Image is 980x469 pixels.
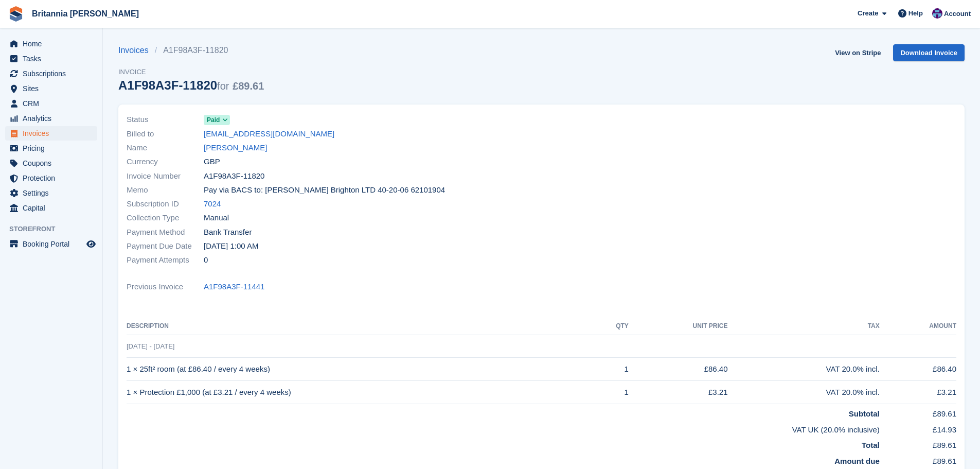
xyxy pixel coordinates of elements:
a: [PERSON_NAME] [204,142,267,154]
span: Currency [127,156,204,168]
span: Collection Type [127,212,204,224]
img: stora-icon-8386f47178a22dfd0bd8f6a31ec36ba5ce8667c1dd55bd0f319d3a0aa187defe.svg [8,6,24,22]
span: Create [858,8,878,19]
span: Invoices [23,126,84,141]
a: menu [5,96,97,111]
span: Invoice Number [127,170,204,182]
a: menu [5,186,97,200]
span: £89.61 [233,80,264,92]
a: menu [5,51,97,66]
a: menu [5,126,97,141]
strong: Subtotal [849,409,880,418]
a: menu [5,66,97,81]
a: Invoices [118,44,155,57]
span: Booking Portal [23,237,84,251]
strong: Total [862,441,880,449]
a: Paid [204,114,230,126]
span: Bank Transfer [204,227,252,238]
span: Storefront [9,224,102,234]
span: Previous Invoice [127,281,204,293]
span: Protection [23,171,84,185]
td: 1 [593,358,629,381]
span: Status [127,114,204,126]
td: £86.40 [880,358,956,381]
span: Paid [207,115,220,125]
span: Coupons [23,156,84,170]
span: A1F98A3F-11820 [204,170,264,182]
th: Description [127,318,593,335]
a: menu [5,37,97,51]
a: [EMAIL_ADDRESS][DOMAIN_NAME] [204,128,334,140]
span: Invoice [118,67,264,77]
span: Sites [23,81,84,96]
time: 2025-09-28 00:00:00 UTC [204,240,258,252]
div: A1F98A3F-11820 [118,78,264,92]
td: 1 [593,381,629,404]
a: A1F98A3F-11441 [204,281,264,293]
span: CRM [23,96,84,111]
a: menu [5,141,97,155]
span: Subscription ID [127,198,204,210]
a: menu [5,201,97,215]
span: Billed to [127,128,204,140]
span: Tasks [23,51,84,66]
th: Tax [728,318,880,335]
span: Subscriptions [23,66,84,81]
td: £89.61 [880,404,956,420]
nav: breadcrumbs [118,44,264,57]
td: £3.21 [880,381,956,404]
span: Pay via BACS to: [PERSON_NAME] Brighton LTD 40-20-06 62101904 [204,184,445,196]
a: menu [5,111,97,126]
th: QTY [593,318,629,335]
span: Manual [204,212,229,224]
span: Account [944,9,971,19]
td: VAT UK (20.0% inclusive) [127,420,880,436]
span: Payment Due Date [127,240,204,252]
a: Britannia [PERSON_NAME] [28,5,143,22]
span: [DATE] - [DATE] [127,342,174,350]
span: Capital [23,201,84,215]
span: 0 [204,254,208,266]
span: Home [23,37,84,51]
span: Payment Attempts [127,254,204,266]
span: Analytics [23,111,84,126]
img: Becca Clark [932,8,942,19]
a: Preview store [85,238,97,250]
a: menu [5,81,97,96]
span: Settings [23,186,84,200]
td: 1 × 25ft² room (at £86.40 / every 4 weeks) [127,358,593,381]
span: GBP [204,156,220,168]
span: Payment Method [127,227,204,238]
a: menu [5,237,97,251]
td: £89.61 [880,451,956,467]
td: £3.21 [629,381,728,404]
td: £86.40 [629,358,728,381]
th: Amount [880,318,956,335]
td: 1 × Protection £1,000 (at £3.21 / every 4 weeks) [127,381,593,404]
td: £14.93 [880,420,956,436]
th: Unit Price [629,318,728,335]
strong: Amount due [834,457,880,465]
span: Name [127,142,204,154]
a: 7024 [204,198,221,210]
span: Pricing [23,141,84,155]
div: VAT 20.0% incl. [728,387,880,398]
div: VAT 20.0% incl. [728,363,880,375]
a: menu [5,171,97,185]
a: View on Stripe [831,44,885,61]
a: Download Invoice [893,44,965,61]
span: Memo [127,184,204,196]
td: £89.61 [880,436,956,451]
span: Help [908,8,923,19]
a: menu [5,156,97,170]
span: for [217,80,229,92]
